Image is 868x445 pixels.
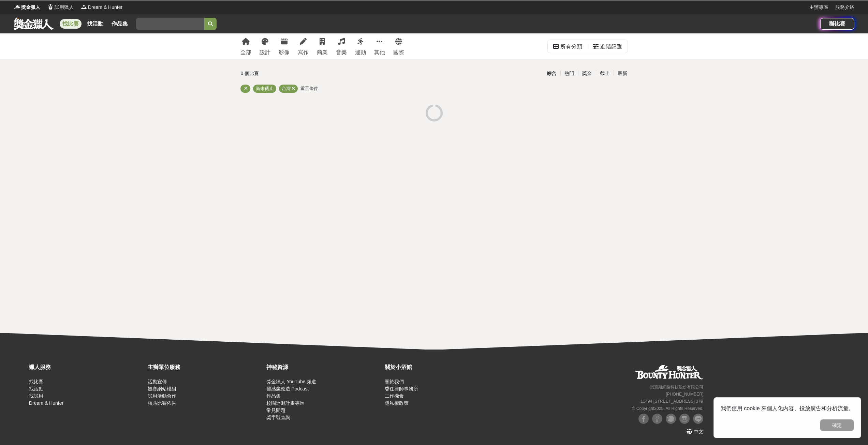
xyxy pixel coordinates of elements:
[47,3,54,10] img: Logo
[560,40,582,54] div: 所有分類
[694,429,703,434] span: 中文
[578,68,596,79] div: 獎金
[393,33,404,59] a: 國際
[29,393,43,399] a: 找試用
[266,400,305,406] a: 校園巡迴計畫專區
[298,33,309,59] a: 寫作
[282,86,291,91] span: 台灣
[260,48,270,57] div: 設計
[385,379,404,384] a: 關於我們
[148,386,176,391] a: 競賽網站模組
[385,386,418,391] a: 委任律師事務所
[632,406,703,411] small: © Copyright 2025 . All Rights Reserved.
[29,386,43,391] a: 找活動
[317,48,328,57] div: 商業
[88,4,122,11] span: Dream & Hunter
[29,363,144,371] div: 獵人服務
[21,4,40,11] span: 獎金獵人
[14,3,20,10] img: Logo
[240,48,251,57] div: 全部
[355,48,366,57] div: 運動
[336,33,347,59] a: 音樂
[109,19,131,29] a: 作品集
[266,393,281,399] a: 作品集
[55,4,74,11] span: 試用獵人
[614,68,631,79] div: 最新
[298,48,309,57] div: 寫作
[543,68,560,79] div: 綜合
[266,379,317,384] a: 獎金獵人 YouTube 頻道
[266,386,309,391] a: 靈感魔改造 Podcast
[820,18,854,30] a: 辦比賽
[29,400,63,406] a: Dream & Hunter
[241,68,369,79] div: 0 個比賽
[385,393,404,399] a: 工作機會
[600,40,622,54] div: 進階篩選
[652,414,662,424] img: Facebook
[266,407,285,413] a: 常見問題
[317,33,328,59] a: 商業
[148,379,167,384] a: 活動宣傳
[693,414,703,424] img: LINE
[84,19,106,29] a: 找活動
[29,379,43,384] a: 找比賽
[666,414,676,424] img: Plurk
[279,48,290,57] div: 影像
[148,363,263,371] div: 主辦單位服務
[638,414,649,424] img: Facebook
[393,48,404,57] div: 國際
[60,19,82,29] a: 找比賽
[820,419,854,431] button: 確定
[240,33,251,59] a: 全部
[260,33,270,59] a: 設計
[80,3,87,10] img: Logo
[47,4,74,11] a: Logo試用獵人
[721,405,854,411] span: 我們使用 cookie 來個人化內容、投放廣告和分析流量。
[666,392,703,397] small: [PHONE_NUMBER]
[679,414,690,424] img: Instagram
[148,393,176,399] a: 試用活動合作
[385,363,500,371] div: 關於小酒館
[355,33,366,59] a: 運動
[641,399,703,404] small: 11494 [STREET_ADDRESS] 3 樓
[148,400,176,406] a: 張貼比賽佈告
[14,4,40,11] a: Logo獎金獵人
[279,33,290,59] a: 影像
[336,48,347,57] div: 音樂
[809,4,828,11] a: 主辦專區
[300,86,318,91] span: 重置條件
[835,4,854,11] a: 服務介紹
[266,415,290,420] a: 獎字號查詢
[596,68,614,79] div: 截止
[374,48,385,57] div: 其他
[385,400,409,406] a: 隱私權政策
[374,33,385,59] a: 其他
[650,385,703,389] small: 恩克斯網路科技股份有限公司
[266,363,382,371] div: 神秘資源
[560,68,578,79] div: 熱門
[80,4,122,11] a: LogoDream & Hunter
[256,86,274,91] span: 尚未截止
